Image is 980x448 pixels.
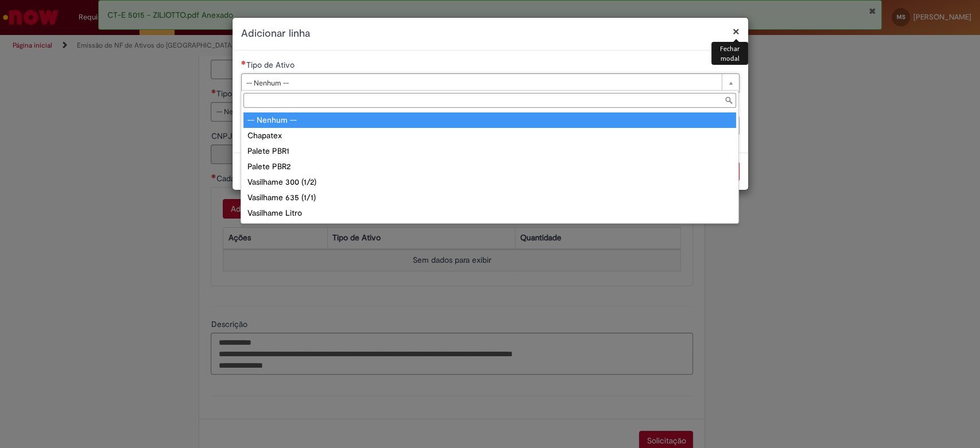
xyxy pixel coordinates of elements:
[243,112,736,128] div: -- Nenhum --
[243,143,736,159] div: Palete PBR1
[243,128,736,143] div: Chapatex
[243,159,736,174] div: Palete PBR2
[241,110,738,223] ul: Tipo de Ativo
[243,174,736,190] div: Vasilhame 300 (1/2)
[243,190,736,205] div: Vasilhame 635 (1/1)
[243,205,736,221] div: Vasilhame Litro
